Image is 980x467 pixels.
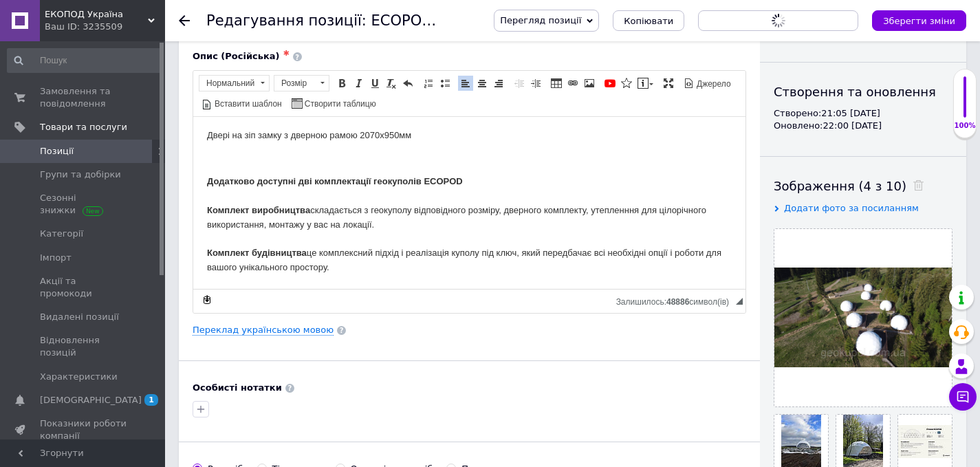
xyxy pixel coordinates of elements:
span: Замовлення та повідомлення [40,85,127,110]
a: По лівому краю [458,76,473,91]
div: Створення та оновлення [774,83,952,100]
a: Зображення [582,76,597,91]
span: Перегляд позиції [500,15,581,25]
a: Вставити/видалити нумерований список [421,76,436,91]
span: 48886 [666,297,689,307]
span: Джерело [695,78,731,90]
a: Таблиця [549,76,564,91]
a: По правому краю [491,76,506,91]
span: Вставити шаблон [213,98,282,110]
a: Вставити/видалити маркований список [437,76,453,91]
div: Ваш ID: 3235509 [45,21,165,33]
a: Додати відео з YouTube [602,76,618,91]
a: Жирний (⌘+B) [334,76,349,91]
div: Створено: 21:05 [DATE] [774,107,952,120]
span: Групи та добірки [40,169,121,181]
span: ✱ [283,49,290,58]
span: Показники роботи компанії [40,417,127,442]
a: Збільшити відступ [528,76,543,91]
span: Категорії [40,228,83,240]
i: Зберегти зміни [883,16,955,26]
div: Оновлено: 22:00 [DATE] [774,120,952,132]
span: Позиції [40,145,74,158]
a: Нормальний [199,75,270,91]
div: Зображення (4 з 10) [774,177,952,195]
a: По центру [475,76,490,91]
span: Видалені позиції [40,311,119,323]
span: Товари та послуги [40,121,127,133]
a: Переклад українською мовою [193,325,334,336]
span: Імпорт [40,252,72,264]
span: Розмір [274,76,316,91]
div: 100% Якість заповнення [953,69,977,138]
a: Розмір [274,75,329,91]
button: Копіювати [613,10,684,31]
a: Максимізувати [661,76,676,91]
button: Зберегти зміни [872,10,966,31]
span: Відновлення позицій [40,334,127,359]
span: Нормальний [199,76,256,91]
a: Джерело [682,76,733,91]
a: Вставити іконку [619,76,634,91]
span: 1 [144,394,158,406]
a: Повернути (⌘+Z) [400,76,415,91]
span: ЕКОПОД Україна [45,8,148,21]
span: Додати фото за посиланням [784,203,919,213]
a: Вставити/Редагувати посилання (⌘+L) [565,76,580,91]
span: Сезонні знижки [40,192,127,217]
b: Особисті нотатки [193,382,282,393]
span: Опис (Російська) [193,51,280,61]
div: Повернутися назад [179,15,190,26]
a: Підкреслений (⌘+U) [367,76,382,91]
a: Курсив (⌘+I) [351,76,366,91]
a: Видалити форматування [384,76,399,91]
span: Копіювати [624,16,673,26]
span: Характеристики [40,371,118,383]
span: Акції та промокоди [40,275,127,300]
div: 100% [954,121,976,131]
input: Пошук [7,48,162,73]
a: Вставити повідомлення [635,76,655,91]
h1: Редагування позиції: ECOPOD Private XXL | Глемпінг купол | Глемп геокупол [206,12,860,29]
span: Потягніть для зміни розмірів [736,298,743,305]
a: Створити таблицю [290,96,378,111]
iframe: Редактор, 5A947224-8CFB-4B4C-A5B8-2CE74D82BF7B [193,117,745,289]
div: Кiлькiсть символiв [616,294,736,307]
button: Чат з покупцем [949,383,977,411]
a: Зробити резервну копію зараз [199,292,215,307]
span: [DEMOGRAPHIC_DATA] [40,394,142,406]
span: Створити таблицю [303,98,376,110]
a: Зменшити відступ [512,76,527,91]
a: Вставити шаблон [199,96,284,111]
